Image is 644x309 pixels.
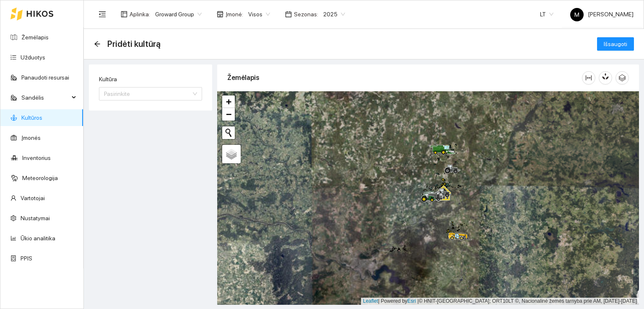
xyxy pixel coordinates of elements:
[323,8,345,21] span: 2025
[21,114,42,121] a: Kultūros
[21,134,41,141] a: Įmonės
[361,298,639,305] div: | Powered by © HNIT-[GEOGRAPHIC_DATA]; ORT10LT ©, Nacionalinė žemės tarnyba prie AM, [DATE]-[DATE]
[408,298,416,304] a: Esri
[121,11,127,18] span: layout
[226,96,231,107] span: +
[604,39,627,49] span: Išsaugoti
[21,215,50,221] a: Nustatymai
[363,298,378,304] a: Leaflet
[22,154,51,161] a: Inventorius
[222,145,241,163] a: Layers
[21,54,45,61] a: Užduotys
[285,11,292,18] span: calendar
[99,10,106,18] span: menu-fold
[107,37,161,51] span: Pridėti kultūrą
[540,8,553,21] span: LT
[21,34,49,41] a: Žemėlapis
[226,10,243,19] span: Įmonė :
[574,8,579,21] span: M
[22,175,58,181] a: Meteorologija
[21,89,69,106] span: Sandėlis
[418,298,419,304] span: |
[94,6,111,23] button: menu-fold
[99,75,117,84] label: Kultūra
[582,71,595,85] button: column-width
[94,41,101,47] span: arrow-left
[217,11,223,18] span: shop
[222,126,235,139] button: Initiate a new search
[21,235,55,242] a: Ūkio analitika
[94,41,101,48] div: Atgal
[227,66,582,90] div: Žemėlapis
[597,37,634,51] button: Išsaugoti
[130,10,150,19] span: Aplinka :
[222,95,235,108] a: Zoom in
[21,195,45,201] a: Vartotojai
[155,8,202,21] span: Groward Group
[582,75,595,81] span: column-width
[21,255,32,262] a: PPIS
[21,74,69,81] a: Panaudoti resursai
[222,108,235,121] a: Zoom out
[570,11,634,18] span: [PERSON_NAME]
[248,8,270,21] span: Visos
[294,10,318,19] span: Sezonas :
[226,109,231,119] span: −
[104,88,191,100] input: Kultūra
